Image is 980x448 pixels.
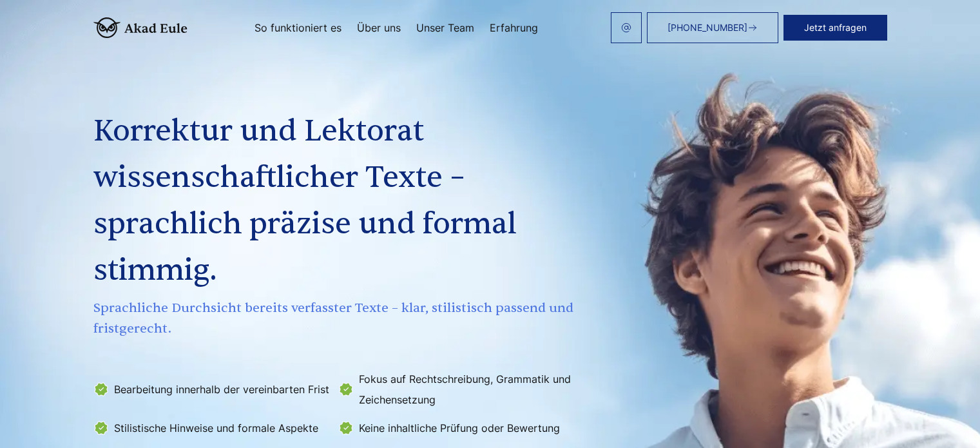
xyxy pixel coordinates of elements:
a: Erfahrung [490,23,538,33]
a: [PHONE_NUMBER] [647,12,778,43]
span: [PHONE_NUMBER] [668,23,747,33]
li: Keine inhaltliche Prüfung oder Bewertung [338,418,575,438]
a: So funktioniert es [255,23,341,33]
button: Jetzt anfragen [783,15,887,41]
img: email [621,23,631,33]
img: logo [93,17,187,38]
li: Bearbeitung innerhalb der vereinbarten Frist [93,369,331,410]
span: Sprachliche Durchsicht bereits verfasster Texte – klar, stilistisch passend und fristgerecht. [93,298,578,339]
a: Unser Team [416,23,474,33]
a: Über uns [357,23,401,33]
h1: Korrektur und Lektorat wissenschaftlicher Texte – sprachlich präzise und formal stimmig. [93,108,578,294]
li: Fokus auf Rechtschreibung, Grammatik und Zeichensetzung [338,369,575,410]
li: Stilistische Hinweise und formale Aspekte [93,418,331,438]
